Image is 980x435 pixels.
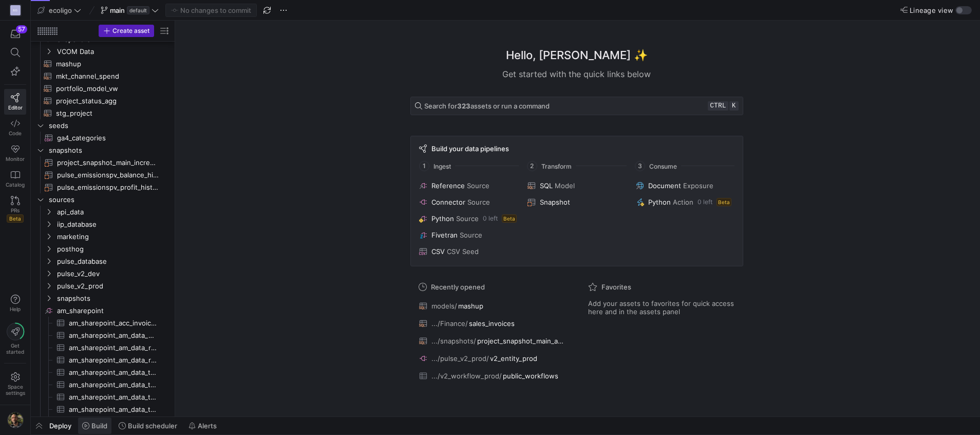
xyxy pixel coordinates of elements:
span: Reference [431,182,465,190]
div: Press SPACE to select this row. [35,255,171,267]
a: Editor [4,89,26,115]
button: https://storage.googleapis.com/y42-prod-data-exchange/images/7e7RzXvUWcEhWhf8BYUbRCghczaQk4zBh2Nv... [4,409,26,431]
span: Beta [502,214,517,223]
span: Editor [8,104,23,111]
span: iip_database [57,219,169,230]
span: Get started [6,342,24,355]
button: ReferenceSource [417,179,519,192]
span: Add your assets to favorites for quick access here and in the assets panel [588,299,735,316]
span: Model [555,182,575,190]
a: am_sharepoint_acc_invoices_consolidated_tab​​​​​​​​​ [35,317,171,329]
span: pulse_emissionspv_balance_historical​​​​​​​ [57,169,159,181]
div: Press SPACE to select this row. [35,329,171,341]
span: project_snapshot_main_incremental​​​​​​​ [57,157,159,169]
span: .../v2_workflow_prod/ [431,372,502,380]
span: Exposure [683,182,713,190]
span: api_data [57,206,169,218]
div: Press SPACE to select this row. [35,304,171,317]
button: Alerts [184,417,221,434]
button: ecoligo [35,4,84,17]
div: Press SPACE to select this row. [35,292,171,304]
span: ga4_categories​​​​​​ [57,132,159,144]
span: Build your data pipelines [431,144,509,153]
span: Connector [431,198,465,206]
span: Recently opened [431,283,485,291]
div: Press SPACE to select this row. [35,156,171,169]
span: Beta [7,214,24,223]
span: Source [456,214,479,223]
kbd: ctrl [708,101,728,111]
span: Search for assets or run a command [424,102,550,110]
span: Action [673,198,693,206]
span: public_workflows [503,372,558,380]
div: Press SPACE to select this row. [35,354,171,366]
span: posthog [57,243,169,255]
a: am_sharepoint_am_data_table_fx​​​​​​​​​ [35,378,171,391]
button: Help [4,290,26,317]
span: pulse_v2_prod [57,280,169,292]
button: FivetranSource [417,229,519,241]
span: Build [91,422,107,430]
button: .../v2_workflow_prod/public_workflows [417,369,568,383]
div: EG [10,5,21,15]
span: Snapshot [540,198,570,206]
div: Press SPACE to select this row. [35,144,171,156]
span: mashup​​​​​​​​​​ [56,58,159,70]
span: project_status_agg​​​​​​​​​​ [56,95,159,107]
div: Press SPACE to select this row. [35,107,171,119]
span: default [127,6,149,14]
span: am_sharepoint_am_data_table_fx​​​​​​​​​ [69,379,159,391]
a: am_sharepoint_am_data_table_gef​​​​​​​​​ [35,391,171,403]
button: 57 [4,25,26,43]
span: 0 left [483,215,498,222]
span: .../pulse_v2_prod/ [431,354,489,362]
span: am_sharepoint_am_data_recorded_data_pre_2024​​​​​​​​​ [69,354,159,366]
span: VCOM Data [57,46,169,58]
a: Spacesettings [4,368,26,401]
span: Deploy [49,422,71,430]
span: am_sharepoint_am_data_recorded_data_post_2024​​​​​​​​​ [69,342,159,354]
div: Press SPACE to select this row. [35,119,171,132]
img: https://storage.googleapis.com/y42-prod-data-exchange/images/7e7RzXvUWcEhWhf8BYUbRCghczaQk4zBh2Nv... [7,412,24,428]
button: Build [78,417,112,434]
a: am_sharepoint_am_data_table_baseline​​​​​​​​​ [35,366,171,378]
span: Build scheduler [128,422,177,430]
span: mkt_channel_spend​​​​​​​​​​ [56,70,159,82]
div: Press SPACE to select this row. [35,403,171,415]
div: Press SPACE to select this row. [35,280,171,292]
span: stg_project​​​​​​​​​​ [56,107,159,119]
a: am_sharepoint_am_data_recorded_data_post_2024​​​​​​​​​ [35,341,171,354]
span: Document [648,182,681,190]
div: Press SPACE to select this row. [35,230,171,243]
span: Source [467,182,489,190]
button: CSVCSV Seed [417,245,519,258]
a: project_snapshot_main_incremental​​​​​​​ [35,156,171,169]
span: am_sharepoint_am_data_table_gef​​​​​​​​​ [69,391,159,403]
span: CSV [431,247,445,256]
span: Source [467,198,490,206]
a: Code [4,115,26,140]
div: Press SPACE to select this row. [35,95,171,107]
div: Press SPACE to select this row. [35,378,171,391]
span: pulse_v2_dev [57,268,169,280]
span: CSV Seed [447,247,479,256]
a: am_sharepoint_am_data_mpa_detail​​​​​​​​​ [35,329,171,341]
button: .../snapshots/project_snapshot_main_append [417,334,568,348]
a: ga4_categories​​​​​​ [35,132,171,144]
a: mkt_channel_spend​​​​​​​​​​ [35,70,171,82]
div: Press SPACE to select this row. [35,70,171,82]
span: seeds [49,120,169,132]
button: PythonAction0 leftBeta [634,196,736,208]
button: Create asset [99,25,154,37]
span: am_sharepoint_am_data_table_baseline​​​​​​​​​ [69,367,159,378]
a: Monitor [4,140,26,166]
a: am_sharepoint_am_data_table_tariffs​​​​​​​​​ [35,403,171,415]
button: .../Finance/sales_invoices [417,317,568,330]
span: Python [648,198,671,206]
div: Press SPACE to select this row. [35,218,171,230]
span: ecoligo [49,6,72,14]
span: Monitor [6,156,25,162]
span: Lineage view [910,6,953,14]
span: Favorites [601,283,631,291]
button: .../pulse_v2_prod/v2_entity_prod [417,352,568,365]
